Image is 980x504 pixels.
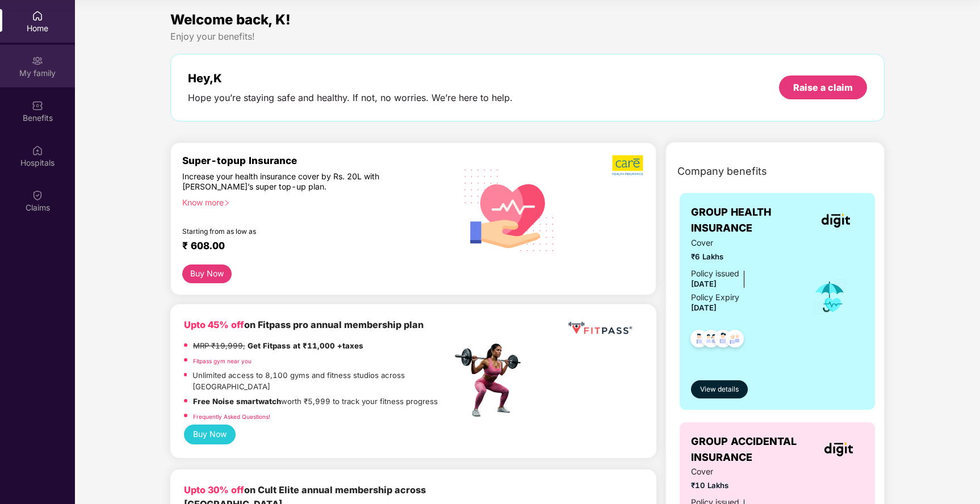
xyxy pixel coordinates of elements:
div: Super-topup Insurance [182,154,452,166]
b: on Fitpass pro annual membership plan [184,319,424,330]
img: svg+xml;base64,PHN2ZyB4bWxucz0iaHR0cDovL3d3dy53My5vcmcvMjAwMC9zdmciIHdpZHRoPSI0OC45NDMiIGhlaWdodD... [721,326,749,354]
div: Hey, K [188,72,513,85]
b: Upto 45% off [184,319,244,330]
p: worth ₹5,999 to track your fitness progress [193,396,438,408]
div: Enjoy your benefits! [170,31,885,43]
div: ₹ 608.00 [182,240,441,253]
img: svg+xml;base64,PHN2ZyB4bWxucz0iaHR0cDovL3d3dy53My5vcmcvMjAwMC9zdmciIHdpZHRoPSI0OC45NDMiIGhlaWdodD... [685,326,713,354]
img: svg+xml;base64,PHN2ZyBpZD0iSG9zcGl0YWxzIiB4bWxucz0iaHR0cDovL3d3dy53My5vcmcvMjAwMC9zdmciIHdpZHRoPS... [32,145,43,156]
button: View details [691,380,748,398]
span: Cover [691,465,796,478]
img: b5dec4f62d2307b9de63beb79f102df3.png [612,154,644,176]
strong: Get Fitpass at ₹11,000 +taxes [248,341,363,350]
div: Know more [182,198,445,205]
span: Welcome back, K! [170,11,291,28]
span: [DATE] [691,279,717,288]
button: Buy Now [182,264,232,283]
button: Buy Now [184,425,236,444]
div: Hope you’re staying safe and healthy. If not, no worries. We’re here to help. [188,92,513,104]
a: Fitpass gym near you [193,358,252,364]
img: fpp.png [451,341,531,420]
span: GROUP HEALTH INSURANCE [691,204,808,237]
img: svg+xml;base64,PHN2ZyBpZD0iSG9tZSIgeG1sbnM9Imh0dHA6Ly93d3cudzMub3JnLzIwMDAvc3ZnIiB3aWR0aD0iMjAiIG... [32,10,43,22]
div: Raise a claim [793,81,853,94]
p: Unlimited access to 8,100 gyms and fitness studios across [GEOGRAPHIC_DATA] [192,369,451,393]
span: ₹10 Lakhs [691,480,796,492]
span: [DATE] [691,303,717,312]
span: View details [700,384,739,395]
span: Cover [691,237,796,249]
img: fppp.png [566,318,634,339]
span: Company benefits [677,163,767,179]
div: Policy Expiry [691,291,739,304]
img: svg+xml;base64,PHN2ZyB3aWR0aD0iMjAiIGhlaWdodD0iMjAiIHZpZXdCb3g9IjAgMCAyMCAyMCIgZmlsbD0ibm9uZSIgeG... [32,55,43,66]
img: svg+xml;base64,PHN2ZyB4bWxucz0iaHR0cDovL3d3dy53My5vcmcvMjAwMC9zdmciIHhtbG5zOnhsaW5rPSJodHRwOi8vd3... [455,154,564,264]
img: svg+xml;base64,PHN2ZyBpZD0iQmVuZWZpdHMiIHhtbG5zPSJodHRwOi8vd3d3LnczLm9yZy8yMDAwL3N2ZyIgd2lkdGg9Ij... [32,100,43,111]
img: insurerLogo [822,213,850,228]
img: svg+xml;base64,PHN2ZyBpZD0iQ2xhaW0iIHhtbG5zPSJodHRwOi8vd3d3LnczLm9yZy8yMDAwL3N2ZyIgd2lkdGg9IjIwIi... [32,190,43,201]
del: MRP ₹19,999, [193,341,245,350]
b: Upto 30% off [184,484,244,495]
a: Frequently Asked Questions! [193,413,270,420]
img: insurerLogo [824,442,853,456]
img: svg+xml;base64,PHN2ZyB4bWxucz0iaHR0cDovL3d3dy53My5vcmcvMjAwMC9zdmciIHdpZHRoPSI0OC45MTUiIGhlaWdodD... [697,326,725,354]
div: Increase your health insurance cover by Rs. 20L with [PERSON_NAME]’s super top-up plan. [182,171,403,192]
img: icon [811,278,848,316]
span: GROUP ACCIDENTAL INSURANCE [691,434,813,466]
span: ₹6 Lakhs [691,251,796,263]
img: svg+xml;base64,PHN2ZyB4bWxucz0iaHR0cDovL3d3dy53My5vcmcvMjAwMC9zdmciIHdpZHRoPSI0OC45NDMiIGhlaWdodD... [709,326,737,354]
div: Policy issued [691,267,739,280]
div: Starting from as low as [182,227,404,235]
strong: Free Noise smartwatch [193,397,281,406]
span: right [224,200,230,206]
